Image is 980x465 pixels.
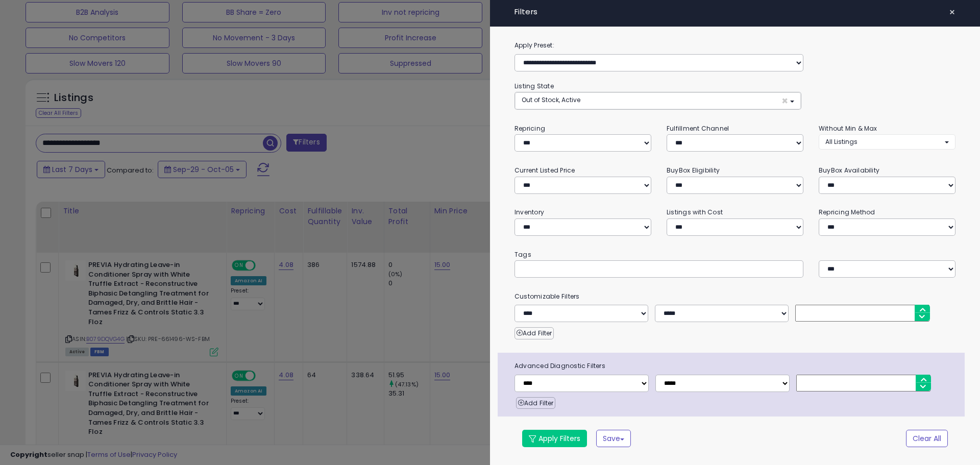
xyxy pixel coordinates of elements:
[596,430,631,447] button: Save
[507,40,963,51] label: Apply Preset:
[507,291,963,302] small: Customizable Filters
[514,82,554,90] small: Listing State
[514,327,554,339] button: Add Filter
[667,208,723,216] small: Listings with Cost
[507,360,965,372] span: Advanced Diagnostic Filters
[949,5,955,19] span: ×
[819,124,877,133] small: Without Min & Max
[819,208,875,216] small: Repricing Method
[825,137,857,146] span: All Listings
[522,430,587,447] button: Apply Filters
[819,134,955,149] button: All Listings
[667,166,720,175] small: BuyBox Eligibility
[781,95,788,106] span: ×
[514,8,955,16] h4: Filters
[906,430,948,447] button: Clear All
[514,208,544,216] small: Inventory
[514,124,545,133] small: Repricing
[516,397,555,409] button: Add Filter
[522,95,580,104] span: Out of Stock, Active
[514,166,575,175] small: Current Listed Price
[945,5,960,19] button: ×
[507,249,963,260] small: Tags
[667,124,729,133] small: Fulfillment Channel
[819,166,879,175] small: BuyBox Availability
[515,92,801,109] button: Out of Stock, Active ×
